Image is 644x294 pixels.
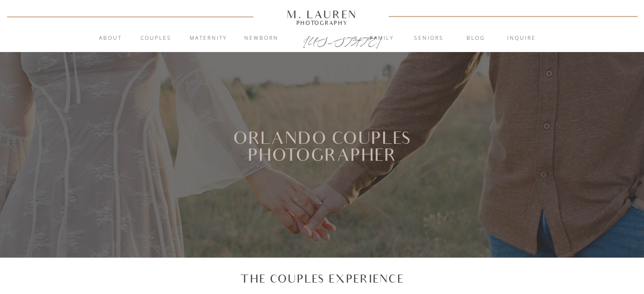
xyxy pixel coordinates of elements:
h1: Orlando Couples Photographer [219,130,425,185]
a: Family [359,34,405,43]
a: blog [453,34,499,43]
a: M. Lauren [262,10,383,19]
a: Maternity [185,34,231,43]
a: Couples [133,34,179,43]
a: About [94,34,127,43]
a: [US_STATE] [303,35,342,45]
a: Photography [283,21,361,25]
a: inquire [499,34,544,43]
a: Seniors [406,34,452,43]
p: The Couples Experience [240,271,404,286]
a: Newborn [239,34,285,43]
